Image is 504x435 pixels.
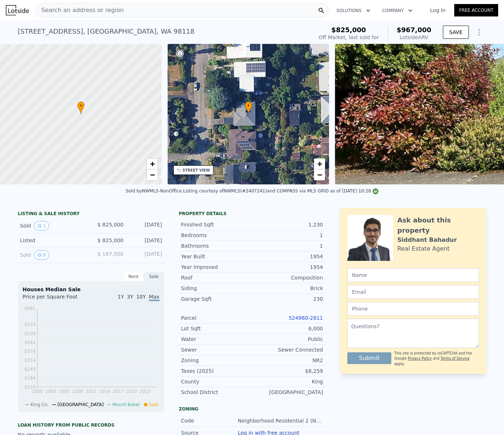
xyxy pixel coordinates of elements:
[317,170,322,179] span: −
[130,250,162,260] div: [DATE]
[85,389,97,394] tspan: 2011
[181,314,252,322] div: Parcel
[252,389,323,396] div: [GEOGRAPHIC_DATA]
[347,352,392,364] button: Submit
[136,294,146,300] span: 10Y
[34,250,49,260] button: View historical data
[252,242,323,250] div: 1
[150,170,154,179] span: −
[179,211,325,217] div: Property details
[319,34,379,41] div: Off Market, last sold for
[20,237,85,244] div: Listed
[181,346,252,353] div: Sewer
[397,236,457,244] div: Siddhant Bahadur
[347,285,479,299] input: Email
[57,402,104,407] span: [GEOGRAPHIC_DATA]
[112,402,140,407] span: Mount Baker
[97,237,123,243] span: $ 825,000
[23,293,91,305] div: Price per Square Foot
[252,253,323,260] div: 1954
[408,356,432,360] a: Privacy Policy
[441,356,470,360] a: Terms of Service
[181,389,252,396] div: School District
[139,389,151,394] tspan: 2022
[252,325,323,332] div: 6,000
[144,272,164,281] div: Sale
[20,221,85,230] div: Sold
[181,357,252,364] div: Zoning
[126,389,137,394] tspan: 2020
[18,26,195,37] div: [STREET_ADDRESS] , [GEOGRAPHIC_DATA] , WA 98118
[112,389,124,394] tspan: 2017
[454,4,498,16] a: Free Account
[252,295,323,303] div: 230
[24,349,36,354] tspan: $379
[6,5,29,15] img: Lotside
[397,26,432,34] span: $967,000
[45,389,56,394] tspan: 2003
[181,242,252,250] div: Bathrooms
[30,402,49,407] span: King Co.
[31,389,43,394] tspan: 2000
[317,159,322,168] span: +
[18,422,164,428] div: Loan history from public records
[77,102,85,109] span: •
[130,221,162,230] div: [DATE]
[97,222,123,228] span: $ 825,000
[181,263,252,271] div: Year Improved
[24,385,36,390] tspan: $119
[252,274,323,281] div: Composition
[245,102,252,109] span: •
[245,101,252,114] div: •
[252,346,323,353] div: Sewer Connected
[24,358,36,363] tspan: $314
[149,294,160,301] span: Max
[149,402,158,407] span: Sale
[347,268,479,282] input: Name
[97,251,123,257] span: $ 187,500
[24,306,36,311] tspan: $691
[181,232,252,239] div: Bedrooms
[443,26,468,39] button: SAVE
[181,335,252,343] div: Water
[181,221,252,228] div: Finished Sqft
[24,322,36,327] tspan: $574
[77,101,85,114] div: •
[421,7,454,14] a: Log In
[127,294,133,300] span: 3Y
[24,367,36,372] tspan: $249
[252,378,323,385] div: King
[147,158,158,169] a: Zoom in
[36,6,124,15] span: Search an address or region
[252,263,323,271] div: 1954
[181,367,252,375] div: Taxes (2025)
[238,417,323,424] div: Neighborhood Residential 2 (NR2)
[18,211,164,218] div: LISTING & SALE HISTORY
[99,389,110,394] tspan: 2014
[130,237,162,244] div: [DATE]
[24,340,36,345] tspan: $444
[397,215,479,236] div: Ask about this property
[181,417,238,424] div: Code
[373,188,378,194] img: NWMLS Logo
[183,168,210,173] div: STREET VIEW
[252,285,323,292] div: Brick
[376,4,418,17] button: Company
[117,294,124,300] span: 1Y
[347,302,479,316] input: Phone
[314,158,325,169] a: Zoom in
[394,351,479,367] div: This site is protected by reCAPTCHA and the Google and apply.
[20,250,85,260] div: Sold
[24,331,36,336] tspan: $509
[252,367,323,375] div: $8,259
[181,378,252,385] div: County
[72,389,83,394] tspan: 2008
[314,169,325,180] a: Zoom out
[252,357,323,364] div: NR2
[147,169,158,180] a: Zoom out
[123,272,144,281] div: Rent
[331,4,376,17] button: Solutions
[181,274,252,281] div: Roof
[252,335,323,343] div: Public
[183,188,378,194] div: Listing courtesy of NWMLS (#2407241) and COMPASS via MLS GRID as of [DATE] 10:28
